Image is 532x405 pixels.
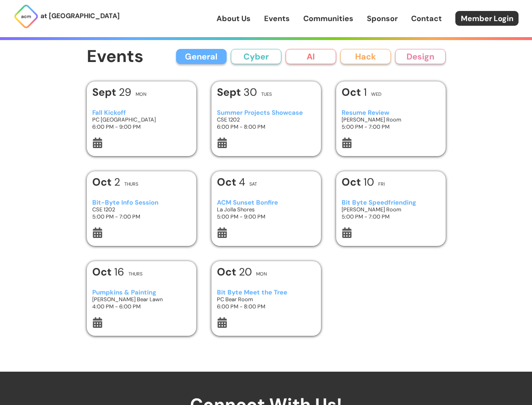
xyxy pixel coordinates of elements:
[217,116,315,123] h3: CSE 1202
[217,87,257,97] h1: 30
[13,4,39,29] img: ACM Logo
[342,199,440,206] h3: Bit Byte Speedfriending
[217,296,315,303] h3: PC Bear Room
[92,303,190,310] h3: 4:00 PM - 6:00 PM
[136,92,147,97] h2: Mon
[217,206,315,213] h3: La Jolla Shores
[217,265,239,279] b: Oct
[342,109,440,116] h3: Resume Review
[92,177,120,187] h1: 2
[342,175,364,189] b: Oct
[455,11,519,26] a: Member Login
[231,49,281,64] button: Cyber
[217,123,315,130] h3: 6:00 PM - 8:00 PM
[342,87,367,97] h1: 1
[217,289,315,296] h3: Bit Byte Meet the Tree
[92,116,190,123] h3: PC [GEOGRAPHIC_DATA]
[342,123,440,130] h3: 5:00 PM - 7:00 PM
[92,289,190,296] h3: Pumpkins & Painting
[249,182,257,186] h2: Sat
[124,182,138,186] h2: Thurs
[217,175,239,189] b: Oct
[92,267,124,277] h1: 16
[128,272,142,276] h2: Thurs
[342,177,374,187] h1: 10
[40,11,120,22] p: at [GEOGRAPHIC_DATA]
[367,13,398,24] a: Sponsor
[92,265,114,279] b: Oct
[92,123,190,130] h3: 6:00 PM - 9:00 PM
[342,85,364,99] b: Oct
[217,13,251,24] a: About Us
[217,213,315,220] h3: 5:00 PM - 9:00 PM
[217,199,315,206] h3: ACM Sunset Bonfire
[92,85,119,99] b: Sept
[342,213,440,220] h3: 5:00 PM - 7:00 PM
[286,49,336,64] button: AI
[92,296,190,303] h3: [PERSON_NAME] Bear Lawn
[371,92,382,97] h2: Wed
[303,13,353,24] a: Communities
[395,49,446,64] button: Design
[217,85,243,99] b: Sept
[340,49,391,64] button: Hack
[217,109,315,116] h3: Summer Projects Showcase
[264,13,290,24] a: Events
[92,213,190,220] h3: 5:00 PM - 7:00 PM
[342,206,440,213] h3: [PERSON_NAME] Room
[217,177,245,187] h1: 4
[92,109,190,116] h3: Fall Kickoff
[261,92,272,97] h2: Tues
[92,175,114,189] b: Oct
[217,303,315,310] h3: 6:00 PM - 8:00 PM
[13,4,120,29] a: at [GEOGRAPHIC_DATA]
[92,199,190,206] h3: Bit-Byte Info Session
[176,49,227,64] button: General
[411,13,442,24] a: Contact
[342,116,440,123] h3: [PERSON_NAME] Room
[92,206,190,213] h3: CSE 1202
[378,182,385,186] h2: Fri
[217,267,252,277] h1: 20
[87,47,144,66] h1: Events
[92,87,131,97] h1: 29
[256,272,267,276] h2: Mon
